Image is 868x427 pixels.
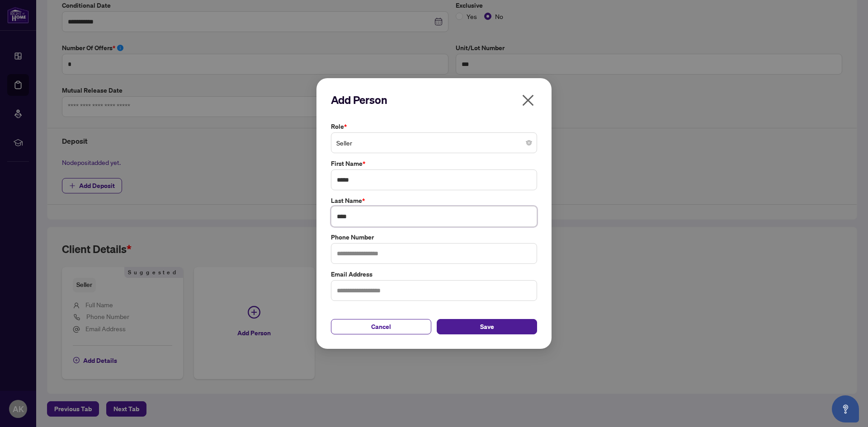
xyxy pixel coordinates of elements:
h2: Add Person [331,93,537,107]
label: Role [331,122,537,131]
span: Cancel [371,319,391,334]
span: Save [480,319,494,334]
span: close-circle [526,140,532,145]
span: close [521,93,535,108]
label: Email Address [331,269,537,279]
span: Seller [336,134,532,151]
label: Last Name [331,196,537,206]
button: Cancel [331,319,431,334]
label: Phone Number [331,232,537,242]
button: Save [437,319,537,334]
label: First Name [331,159,537,169]
button: Open asap [832,395,859,422]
